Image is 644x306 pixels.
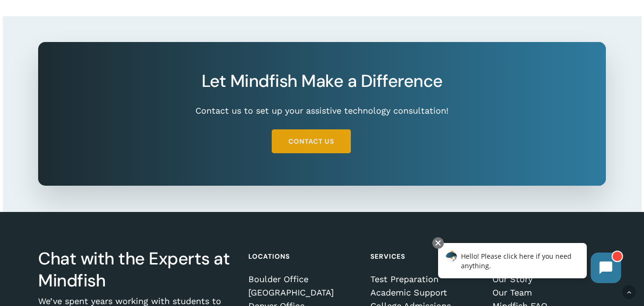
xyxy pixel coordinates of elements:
[66,105,578,116] p: Contact us to set up your assistive technology consultation!
[38,248,237,292] h3: Chat with the Experts at Mindfish
[428,235,631,293] iframe: Chatbot
[66,70,578,92] h3: Let Mindfish Make a Difference
[288,137,334,146] span: Contact Us
[248,288,359,297] a: [GEOGRAPHIC_DATA]
[370,248,481,265] h4: Services
[248,248,359,265] h4: Locations
[370,274,481,284] a: Test Preparation
[248,274,359,284] a: Boulder Office
[272,129,351,153] a: Contact Us
[370,288,481,297] a: Academic Support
